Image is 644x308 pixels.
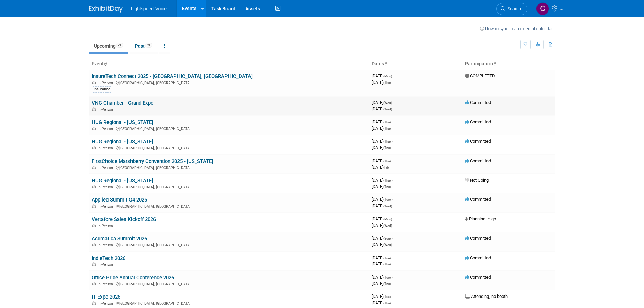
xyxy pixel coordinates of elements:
span: [DATE] [372,281,391,286]
span: - [392,255,393,260]
span: [DATE] [372,236,393,241]
span: (Thu) [383,301,391,305]
span: In-Person [98,166,115,170]
span: (Thu) [383,262,391,266]
span: In-Person [98,262,115,267]
img: In-Person Event [92,204,96,208]
span: Search [505,6,521,11]
span: 21 [116,43,123,48]
span: Committed [465,139,491,144]
a: How to sync to an external calendar... [480,26,555,31]
a: HUG Regional - [US_STATE] [92,139,153,145]
span: Committed [465,275,491,280]
span: In-Person [98,127,115,131]
div: [GEOGRAPHIC_DATA], [GEOGRAPHIC_DATA] [92,300,366,306]
div: [GEOGRAPHIC_DATA], [GEOGRAPHIC_DATA] [92,242,366,247]
span: [DATE] [372,126,391,131]
div: [GEOGRAPHIC_DATA], [GEOGRAPHIC_DATA] [92,165,366,170]
span: (Mon) [383,74,392,78]
img: In-Person Event [92,81,96,84]
span: COMPLETED [465,73,495,78]
a: Applied Summit Q4 2025 [92,197,147,203]
a: Office Pride Annual Conference 2026 [92,275,174,281]
img: In-Person Event [92,224,96,227]
img: In-Person Event [92,185,96,188]
a: IndieTech 2026 [92,255,125,261]
a: FirstChoice Marshberry Convention 2025 - [US_STATE] [92,158,213,164]
span: In-Person [98,243,115,247]
img: In-Person Event [92,127,96,130]
span: Not Going [465,177,489,183]
span: (Wed) [383,107,392,111]
a: Sort by Start Date [384,61,387,66]
span: [DATE] [372,139,393,144]
span: [DATE] [372,242,392,247]
span: - [392,294,393,299]
span: (Thu) [383,81,391,85]
span: (Thu) [383,282,391,286]
span: [DATE] [372,197,393,202]
span: Committed [465,119,491,124]
span: (Thu) [383,159,391,163]
span: - [392,158,393,163]
span: In-Person [98,107,115,112]
span: (Thu) [383,140,391,143]
div: [GEOGRAPHIC_DATA], [GEOGRAPHIC_DATA] [92,80,366,85]
img: Christopher Taylor [536,2,549,15]
a: HUG Regional - [US_STATE] [92,177,153,184]
span: In-Person [98,204,115,209]
img: In-Person Event [92,166,96,169]
a: Acumatica Summit 2026 [92,236,147,242]
span: [DATE] [372,261,391,266]
img: In-Person Event [92,243,96,246]
span: (Tue) [383,198,391,202]
span: - [393,73,394,78]
span: [DATE] [372,119,393,124]
span: (Wed) [383,204,392,208]
span: (Sun) [383,237,391,240]
span: [DATE] [372,300,391,305]
a: HUG Regional - [US_STATE] [92,119,153,125]
a: Sort by Event Name [104,61,107,66]
span: [DATE] [372,165,389,170]
span: - [392,275,393,280]
span: In-Person [98,146,115,150]
a: Search [496,3,527,15]
span: Attending, no booth [465,294,508,299]
span: Lightspeed Voice [131,6,167,11]
th: Event [89,58,369,70]
span: [DATE] [372,275,393,280]
a: VNC Chamber - Grand Expo [92,100,153,106]
span: (Wed) [383,243,392,247]
span: 91 [145,43,152,48]
img: In-Person Event [92,146,96,149]
span: (Thu) [383,146,391,150]
a: Sort by Participation Type [493,61,496,66]
img: ExhibitDay [89,6,123,13]
span: - [392,119,393,124]
span: Committed [465,158,491,163]
span: [DATE] [372,223,392,228]
span: In-Person [98,81,115,85]
span: - [392,177,393,183]
span: (Thu) [383,179,391,182]
span: (Thu) [383,185,391,189]
span: [DATE] [372,203,392,208]
img: In-Person Event [92,301,96,305]
a: InsureTech Connect 2025 - [GEOGRAPHIC_DATA], [GEOGRAPHIC_DATA] [92,73,253,79]
span: [DATE] [372,216,394,221]
span: [DATE] [372,294,393,299]
span: (Mon) [383,217,392,221]
span: [DATE] [372,100,394,105]
a: IT Expo 2026 [92,294,120,300]
a: Upcoming21 [89,40,128,52]
img: In-Person Event [92,262,96,266]
span: [DATE] [372,184,391,189]
th: Dates [369,58,462,70]
div: Insurance [92,86,112,92]
span: [DATE] [372,80,391,85]
span: (Fri) [383,166,389,169]
span: (Thu) [383,127,391,131]
span: (Wed) [383,224,392,228]
span: - [393,100,394,105]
